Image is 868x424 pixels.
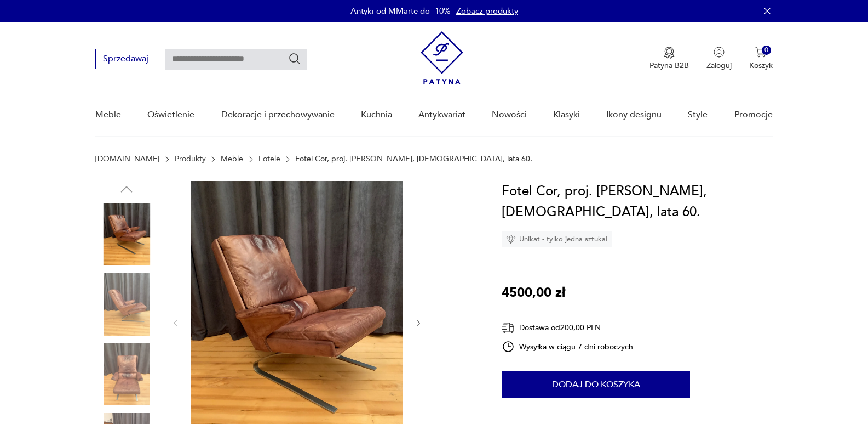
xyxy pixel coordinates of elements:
img: Ikona dostawy [502,321,515,335]
a: Fotele [258,155,280,163]
a: Klasyki [553,94,580,136]
a: Meble [95,94,121,136]
button: Zaloguj [706,47,732,71]
p: 4500,00 zł [502,282,565,303]
img: Zdjęcie produktu Fotel Cor, proj. Reinhold Adolf, Niemcy, lata 60. [95,273,158,336]
button: Dodaj do koszyka [502,371,690,398]
a: Produkty [175,155,206,163]
div: Unikat - tylko jedna sztuka! [502,231,612,247]
p: Patyna B2B [649,60,689,71]
a: Style [688,94,708,136]
a: Nowości [492,94,527,136]
p: Zaloguj [706,60,732,71]
img: Zdjęcie produktu Fotel Cor, proj. Reinhold Adolf, Niemcy, lata 60. [95,343,158,405]
button: Sprzedawaj [95,49,156,69]
a: [DOMAIN_NAME] [95,155,159,163]
img: Patyna - sklep z meblami i dekoracjami vintage [421,31,463,84]
button: 0Koszyk [749,47,773,71]
button: Patyna B2B [649,47,689,71]
p: Antyki od MMarte do -10% [350,5,451,16]
a: Antykwariat [418,94,465,136]
a: Ikona medaluPatyna B2B [649,47,689,71]
img: Ikona medalu [664,47,675,59]
img: Ikonka użytkownika [714,47,725,58]
a: Ikony designu [606,94,662,136]
img: Ikona koszyka [755,47,766,58]
div: Dostawa od 200,00 PLN [502,321,633,335]
a: Meble [221,155,243,163]
a: Promocje [734,94,773,136]
div: Wysyłka w ciągu 7 dni roboczych [502,340,633,353]
a: Dekoracje i przechowywanie [221,94,335,136]
p: Fotel Cor, proj. [PERSON_NAME], [DEMOGRAPHIC_DATA], lata 60. [295,155,532,163]
a: Zobacz produkty [456,5,518,16]
h1: Fotel Cor, proj. [PERSON_NAME], [DEMOGRAPHIC_DATA], lata 60. [502,181,773,223]
a: Kuchnia [361,94,392,136]
a: Sprzedawaj [95,56,156,64]
div: 0 [762,46,771,55]
p: Koszyk [749,60,773,71]
button: Szukaj [288,52,301,65]
a: Oświetlenie [147,94,194,136]
img: Ikona diamentu [506,234,516,244]
img: Zdjęcie produktu Fotel Cor, proj. Reinhold Adolf, Niemcy, lata 60. [95,203,158,265]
